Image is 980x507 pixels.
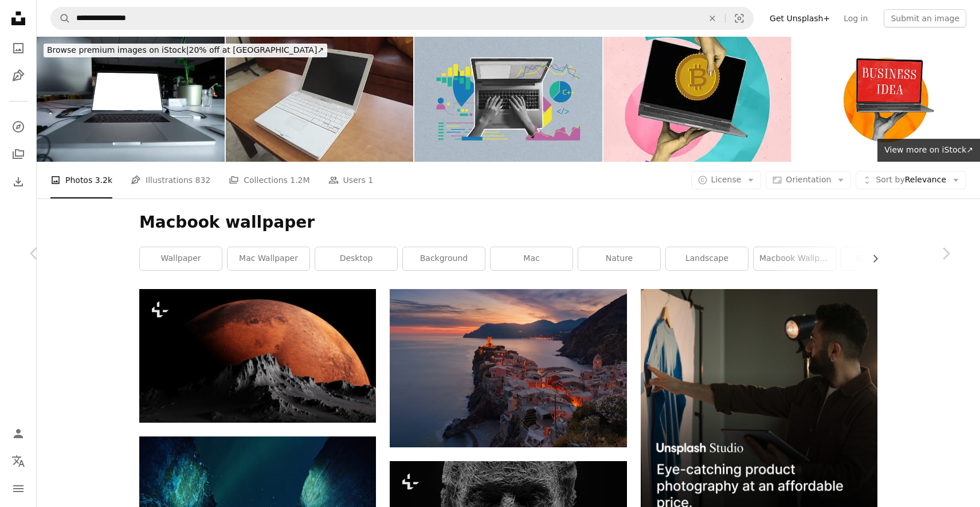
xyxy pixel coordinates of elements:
button: Language [7,450,30,473]
a: mac [491,247,573,270]
button: Menu [7,477,30,500]
span: License [711,175,742,184]
button: Visual search [726,7,753,29]
a: Collections 1.2M [229,162,309,198]
img: Vertical photo collage of people hands hold macbook device bitcoin coin earnings freelance miner ... [603,37,791,162]
a: Download History [7,170,30,193]
img: old white macbook with black screen isolated and blurred background [226,37,414,162]
a: 8k wallpaper [841,247,923,270]
img: MacBook Mockup in office [37,37,225,162]
a: Collections [7,143,30,166]
a: Get Unsplash+ [763,9,837,28]
button: License [691,171,762,189]
a: Log in / Sign up [7,422,30,445]
span: 20% off at [GEOGRAPHIC_DATA] ↗ [47,45,324,54]
a: Next [911,198,980,309]
button: Search Unsplash [51,7,70,29]
a: nature [578,247,660,270]
button: scroll list to the right [865,247,877,270]
a: Users 1 [328,162,374,198]
span: 832 [195,174,211,186]
img: Composite photo collage of hand hold macbook device business idea thought finding solution succes... [792,37,980,162]
span: 1 [368,174,373,186]
a: View more on iStock↗ [877,139,980,162]
a: Log in [837,9,875,28]
a: aerial view of village on mountain cliff during orange sunset [390,363,626,373]
a: wallpaper [140,247,222,270]
span: Relevance [876,174,946,186]
span: Sort by [876,175,904,184]
a: Explore [7,115,30,138]
span: Browse premium images on iStock | [47,45,189,54]
form: Find visuals sitewide [50,7,754,30]
a: mac wallpaper [228,247,309,270]
span: Orientation [786,175,831,184]
button: Submit an image [884,9,966,28]
a: macbook wallpaper aesthetic [754,247,836,270]
button: Orientation [766,171,851,189]
img: aerial view of village on mountain cliff during orange sunset [390,289,626,447]
a: a red moon rising over the top of a mountain [139,350,376,361]
h1: Macbook wallpaper [139,212,877,233]
span: 1.2M [290,174,309,186]
a: Browse premium images on iStock|20% off at [GEOGRAPHIC_DATA]↗ [37,37,334,64]
a: Illustrations [7,64,30,87]
a: landscape [666,247,748,270]
a: desktop [315,247,397,270]
img: a red moon rising over the top of a mountain [139,289,376,422]
span: View more on iStock ↗ [884,145,973,154]
a: Illustrations 832 [131,162,210,198]
a: background [403,247,485,270]
button: Clear [700,7,725,29]
button: Sort byRelevance [856,171,966,189]
a: Photos [7,37,30,60]
img: Composite photo collage of hands type macbook keyboard screen interface settings statistics chart... [414,37,602,162]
